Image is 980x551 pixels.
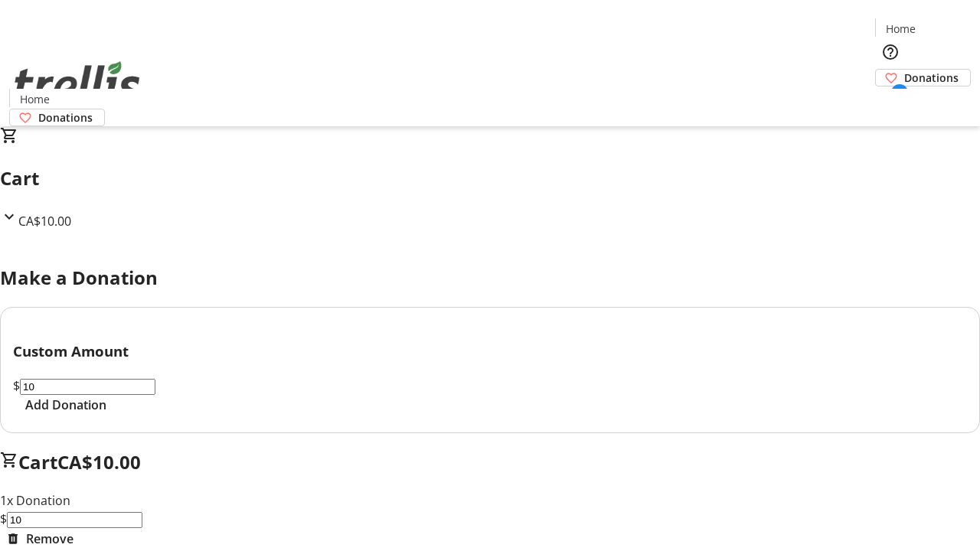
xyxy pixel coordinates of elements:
span: CA$10.00 [57,449,141,474]
span: $ [13,377,20,394]
span: Donations [904,70,959,86]
button: Cart [875,86,906,117]
button: Add Donation [13,396,119,414]
input: Donation Amount [7,512,142,528]
button: Help [875,37,906,67]
a: Home [876,21,925,37]
a: Donations [9,109,105,126]
h3: Custom Amount [13,341,967,362]
span: Remove [26,530,73,548]
span: CA$10.00 [18,213,71,230]
span: Add Donation [25,396,106,414]
a: Home [10,91,59,107]
span: Donations [38,109,93,126]
img: Orient E2E Organization hvzJzFsg5a's Logo [9,44,145,121]
span: Home [20,91,50,107]
span: Home [886,21,916,37]
input: Donation Amount [20,379,155,395]
a: Donations [875,69,971,86]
